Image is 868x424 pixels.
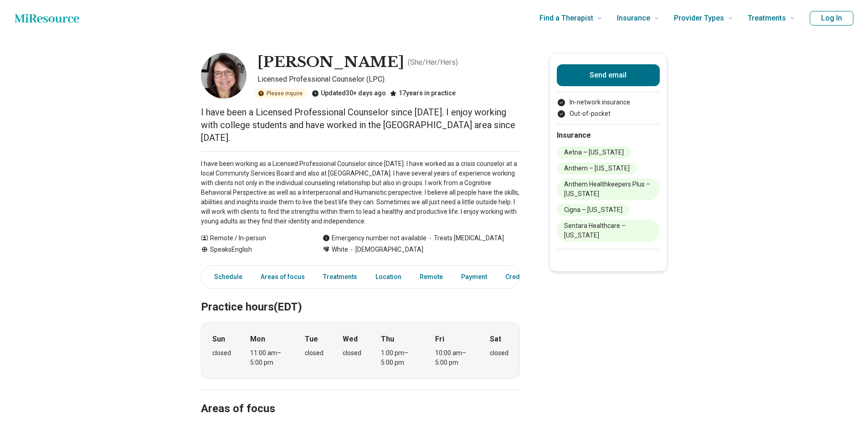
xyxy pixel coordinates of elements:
a: Areas of focus [255,268,310,286]
a: Treatments [318,268,363,286]
div: 1:00 pm – 5:00 pm [381,348,416,367]
div: closed [343,348,361,358]
div: 10:00 am – 5:00 pm [435,348,470,367]
li: Anthem Healthkeepers Plus – [US_STATE] [557,178,660,200]
p: ( She/Her/Hers ) [408,57,458,68]
a: Schedule [203,268,248,286]
img: Nicole Curtis, Licensed Professional Counselor (LPC) [201,53,247,98]
strong: Fri [435,334,444,345]
strong: Mon [250,334,265,345]
span: Treats [MEDICAL_DATA] [426,233,504,243]
div: Please inquire [254,88,308,98]
p: I have been a Licensed Professional Counselor since [DATE]. I enjoy working with college students... [201,106,520,144]
button: Send email [557,64,660,86]
a: Remote [414,268,448,286]
span: Treatments [748,12,786,25]
li: Cigna – [US_STATE] [557,204,630,216]
span: [DEMOGRAPHIC_DATA] [348,245,423,254]
div: closed [490,348,508,358]
li: Anthem – [US_STATE] [557,162,637,175]
a: Payment [456,268,493,286]
h2: Practice hours (EDT) [201,278,520,315]
div: Remote / In-person [201,233,304,243]
strong: Wed [343,334,358,345]
strong: Tue [305,334,318,345]
div: 17 years in practice [390,88,456,98]
span: Find a Therapist [539,12,593,25]
h1: [PERSON_NAME] [257,53,404,72]
h2: Areas of focus [201,379,520,417]
li: Sentara Healthcare – [US_STATE] [557,220,660,242]
span: Provider Types [674,12,724,25]
strong: Thu [381,334,394,345]
span: White [332,245,348,254]
p: I have been working as a Licensed Professional Counselor since [DATE]. I have worked as a crisis ... [201,159,520,226]
a: Credentials [500,268,551,286]
button: Log In [810,11,853,26]
a: Location [370,268,407,286]
li: Out-of-pocket [557,109,660,119]
div: When does the program meet? [201,322,520,379]
h2: Insurance [557,130,660,141]
span: Insurance [617,12,650,25]
div: 11:00 am – 5:00 pm [250,348,285,367]
strong: Sat [490,334,501,345]
div: Speaks English [201,245,304,254]
div: closed [305,348,324,358]
li: In-network insurance [557,98,660,107]
strong: Sun [212,334,225,345]
p: Licensed Professional Counselor (LPC) [257,74,520,85]
a: Home page [15,9,79,27]
div: Emergency number not available [323,233,426,243]
div: closed [212,348,231,358]
ul: Payment options [557,98,660,119]
div: Updated 30+ days ago [312,88,386,98]
li: Aetna – [US_STATE] [557,146,631,159]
